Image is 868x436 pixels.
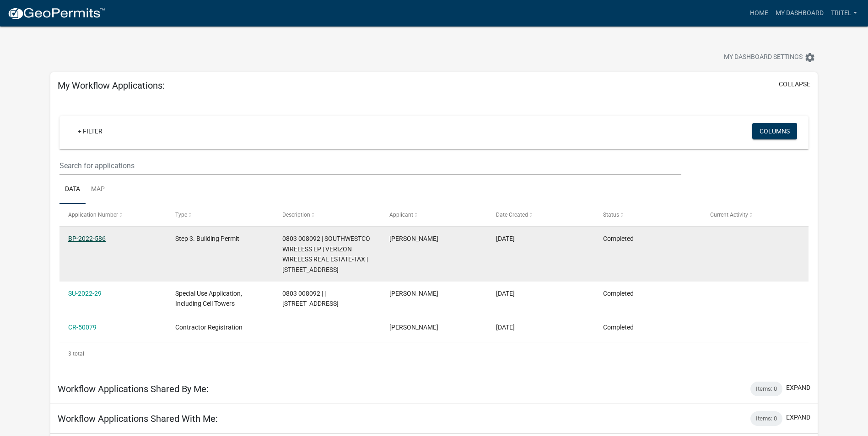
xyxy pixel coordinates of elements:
[779,80,810,89] button: collapse
[603,290,634,297] span: Completed
[59,204,167,226] datatable-header-cell: Application Number
[50,99,818,374] div: collapse
[59,175,86,204] a: Data
[68,290,102,297] a: SU-2022-29
[827,5,861,22] a: TriTEL
[167,204,274,226] datatable-header-cell: Type
[58,80,165,91] h5: My Workflow Applications:
[701,204,809,226] datatable-header-cell: Current Activity
[389,290,438,297] span: David Paul Bellino
[717,48,823,66] button: My Dashboard Settingssettings
[389,212,413,218] span: Applicant
[772,5,827,22] a: My Dashboard
[496,290,515,297] span: 06/23/2022
[68,212,118,218] span: Application Number
[746,5,772,22] a: Home
[496,324,515,331] span: 06/22/2022
[710,212,748,218] span: Current Activity
[380,204,487,226] datatable-header-cell: Applicant
[68,235,106,242] a: BP-2022-586
[603,324,634,331] span: Completed
[175,290,242,308] span: Special Use Application, Including Cell Towers
[86,175,110,204] a: Map
[70,123,110,139] a: + Filter
[786,383,810,393] button: expand
[603,235,634,242] span: Completed
[603,212,619,218] span: Status
[389,235,438,242] span: David Paul Bellino
[175,235,239,242] span: Step 3. Building Permit
[487,204,594,226] datatable-header-cell: Date Created
[59,156,681,175] input: Search for applications
[389,324,438,331] span: David Paul Bellino
[175,212,187,218] span: Type
[282,235,370,273] span: 0803 008092 | SOUTHWESTCO WIRELESS LP | VERIZON WIRELESS REAL ESTATE-TAX | 796 GLASS BRIDGE RD
[58,383,209,394] h5: Workflow Applications Shared By Me:
[68,324,97,331] a: CR-50079
[724,52,803,63] span: My Dashboard Settings
[594,204,701,226] datatable-header-cell: Status
[282,290,339,308] span: 0803 008092 | | 796 GLASS BRIDGE RD
[274,204,381,226] datatable-header-cell: Description
[58,413,218,424] h5: Workflow Applications Shared With Me:
[175,324,243,331] span: Contractor Registration
[804,52,815,63] i: settings
[496,235,515,242] span: 09/21/2022
[496,212,528,218] span: Date Created
[282,212,310,218] span: Description
[752,123,797,139] button: Columns
[750,411,782,426] div: Items: 0
[750,382,782,396] div: Items: 0
[786,413,810,422] button: expand
[59,342,809,365] div: 3 total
